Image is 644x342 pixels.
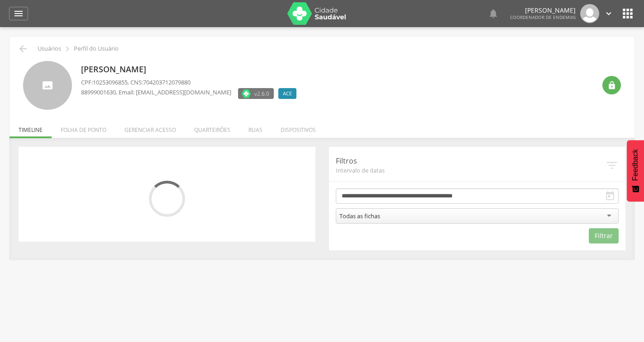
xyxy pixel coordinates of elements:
[238,88,274,99] label: Versão do aplicativo
[185,117,239,138] li: Quarteirões
[52,117,115,138] li: Folha de ponto
[627,140,644,201] button: Feedback - Mostrar pesquisa
[631,149,639,181] span: Feedback
[510,14,576,20] span: Coordenador de Endemias
[488,4,499,23] a: 
[605,159,619,172] i: 
[18,43,29,54] i: Voltar
[339,212,380,220] div: Todas as fichas
[81,78,301,87] p: CPF: , CNS:
[81,88,116,96] span: 88999001630
[602,76,621,94] div: Resetar senha
[510,7,576,14] p: [PERSON_NAME]
[115,117,185,138] li: Gerenciar acesso
[13,8,24,19] i: 
[81,64,301,75] p: [PERSON_NAME]
[272,117,325,138] li: Dispositivos
[62,44,72,54] i: 
[74,45,119,52] p: Perfil do Usuário
[589,228,619,244] button: Filtrar
[604,4,614,23] a: 
[81,88,231,97] p: , Email: [EMAIL_ADDRESS][DOMAIN_NAME]
[93,78,128,86] span: 10253096855
[336,156,606,166] p: Filtros
[620,6,635,21] i: 
[488,8,499,19] i: 
[254,89,269,98] span: v2.6.0
[607,81,616,90] i: 
[283,90,292,97] span: ACE
[38,45,61,52] p: Usuários
[605,191,615,201] i: 
[604,9,614,19] i: 
[9,7,28,20] a: 
[239,117,272,138] li: Ruas
[143,78,191,86] span: 704203712079880
[336,166,606,174] span: Intervalo de datas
